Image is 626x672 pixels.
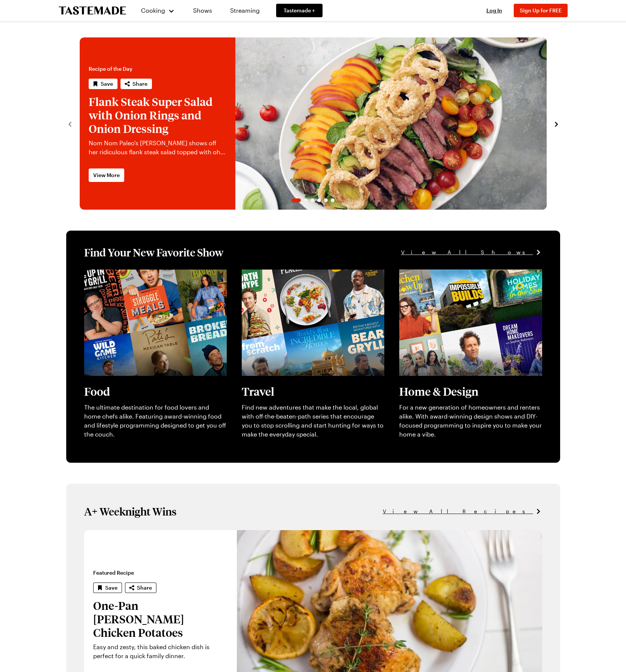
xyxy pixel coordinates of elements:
[311,198,314,202] span: Go to slide 3
[132,80,147,88] span: Share
[84,246,223,259] h1: Find Your New Favorite Show
[304,198,308,202] span: Go to slide 2
[101,80,113,88] span: Save
[401,248,542,256] a: View All Shows
[486,7,502,13] span: Log In
[120,79,152,89] button: Share
[479,7,509,14] button: Log In
[331,198,335,202] span: Go to slide 6
[317,198,321,202] span: Go to slide 4
[89,79,117,89] button: Save recipe
[105,584,117,592] span: Save
[89,168,124,182] a: View More
[514,4,568,17] button: Sign Up for FREE
[242,270,344,277] a: View full content for [object Object]
[93,171,120,179] span: View More
[137,584,152,592] span: Share
[383,507,542,516] a: View All Recipes
[141,1,175,19] button: Cooking
[520,7,562,13] span: Sign Up for FREE
[291,198,301,202] span: Go to slide 1
[80,37,547,210] div: 1 / 6
[84,505,177,518] h1: A+ Weeknight Wins
[324,198,328,202] span: Go to slide 5
[401,248,533,256] span: View All Shows
[84,270,186,277] a: View full content for [object Object]
[141,7,165,14] span: Cooking
[125,583,156,593] button: Share
[276,4,323,17] a: Tastemade +
[93,583,122,593] button: Save recipe
[284,7,315,14] span: Tastemade +
[383,507,533,516] span: View All Recipes
[399,270,501,277] a: View full content for [object Object]
[66,119,74,128] button: navigate to previous item
[59,6,126,15] a: To Tastemade Home Page
[553,119,560,128] button: navigate to next item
